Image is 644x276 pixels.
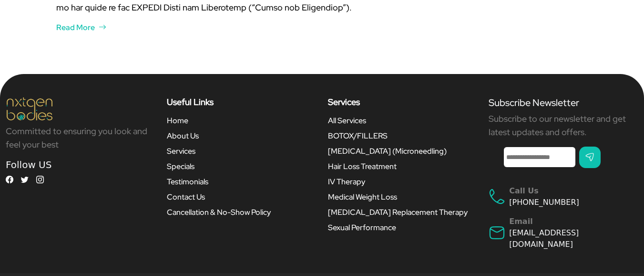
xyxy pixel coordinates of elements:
[328,97,478,107] h5: Services
[489,112,638,139] p: Subscribe to our newsletter and get latest updates and offers.
[509,185,579,197] div: Call Us
[167,115,317,127] a: Home
[509,228,579,249] a: [EMAIL_ADDRESS][DOMAIN_NAME]
[6,159,155,170] h5: Follow US
[489,224,505,241] img: mail-icon
[167,130,317,142] a: About Us
[509,198,579,207] a: [PHONE_NUMBER]
[328,176,478,188] a: IV Therapy
[328,115,478,127] a: All Services
[579,147,601,168] input: Submit
[328,191,478,203] a: Medical Weight Loss
[328,222,478,234] a: Sexual Performance
[167,191,317,203] a: Contact Us
[167,176,317,188] a: Testimonials
[328,161,478,172] a: Hair Loss Treatment
[6,97,53,121] img: logo
[328,130,478,142] a: BOTOX/FILLERS
[504,147,575,167] input: Enter your Email *
[167,161,317,172] a: Specials
[167,207,317,218] a: Cancellation & No-Show Policy
[328,207,478,218] a: [MEDICAL_DATA] Replacement Therapy
[6,125,155,151] p: Committed to ensuring you look and feel your best
[167,146,317,157] a: Services
[328,146,478,157] a: [MEDICAL_DATA] (Microneedling)
[56,22,588,33] a: Read More
[167,97,317,107] h5: Useful Links
[489,97,638,108] h5: Subscribe Newsletter
[489,188,505,205] img: mail-icon
[509,216,638,227] div: Email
